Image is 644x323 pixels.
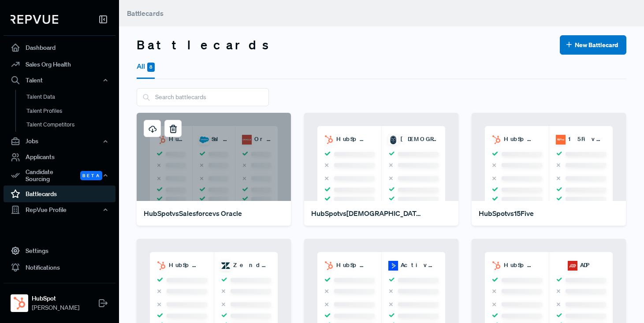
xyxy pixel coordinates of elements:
input: Search battlecards [137,88,269,106]
span: Battlecards [127,9,164,18]
img: RepVue [11,15,58,24]
a: Talent Data [15,90,127,104]
a: Battlecards [4,186,115,202]
button: RepVue Profile [4,202,115,217]
a: Applicants [4,149,115,166]
h3: Battlecards [137,37,277,52]
button: Candidate Sourcing Beta [4,166,115,186]
span: Beta [80,171,102,180]
a: HubSpotvs15Five [472,201,626,226]
a: New Battlecard [560,40,626,48]
span: [PERSON_NAME] [32,303,79,312]
button: Talent [4,73,115,88]
div: HubSpot vs Salesforce vs Oracle [144,208,242,218]
span: 8 [147,63,155,72]
div: HubSpot vs [DEMOGRAPHIC_DATA] [311,208,421,218]
button: New Battlecard [560,35,626,55]
a: Notifications [4,259,115,276]
a: Settings [4,242,115,259]
div: HubSpot vs 15Five [479,208,534,218]
button: All [137,55,155,79]
div: Candidate Sourcing [4,166,115,186]
a: Talent Competitors [15,118,127,132]
strong: HubSpot [32,294,79,303]
img: HubSpot [12,296,26,310]
a: HubSpotvs[DEMOGRAPHIC_DATA] [304,201,458,226]
a: Dashboard [4,39,115,56]
a: HubSpotvsSalesforcevs Oracle [137,201,291,226]
button: Jobs [4,134,115,149]
a: Sales Org Health [4,56,115,73]
a: Talent Profiles [15,104,127,118]
a: HubSpotHubSpot[PERSON_NAME] [4,283,115,316]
